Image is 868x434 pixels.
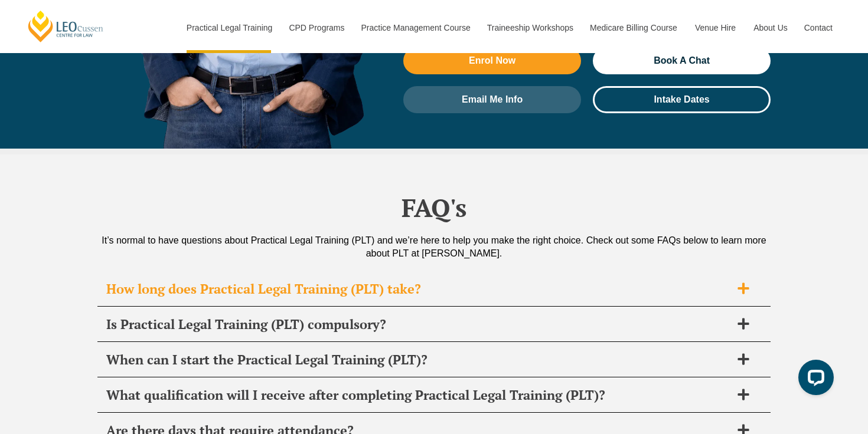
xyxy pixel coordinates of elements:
a: Practical Legal Training [178,2,280,53]
span: Enrol Now [469,56,515,65]
a: Contact [795,2,841,53]
div: It’s normal to have questions about Practical Legal Training (PLT) and we’re here to help you mak... [97,234,771,260]
a: Traineeship Workshops [478,2,581,53]
h2: Is Practical Legal Training (PLT) compulsory? [106,316,731,333]
a: CPD Programs [280,2,352,53]
h2: FAQ's [97,193,771,222]
a: Email Me Info [403,86,581,113]
a: Book A Chat [593,47,771,74]
a: [PERSON_NAME] Centre for Law [27,9,105,43]
h2: When can I start the Practical Legal Training (PLT)? [106,351,731,368]
a: Enrol Now [403,47,581,74]
a: Intake Dates [593,86,771,113]
span: Intake Dates [654,95,709,104]
a: About Us [745,2,795,53]
iframe: LiveChat chat widget [789,355,838,405]
a: Medicare Billing Course [581,2,686,53]
a: Practice Management Course [353,2,478,53]
h2: What qualification will I receive after completing Practical Legal Training (PLT)? [106,387,731,403]
h2: How long does Practical Legal Training (PLT) take? [106,281,731,297]
a: Venue Hire [686,2,745,53]
span: Book A Chat [654,56,710,65]
span: Email Me Info [462,95,523,104]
